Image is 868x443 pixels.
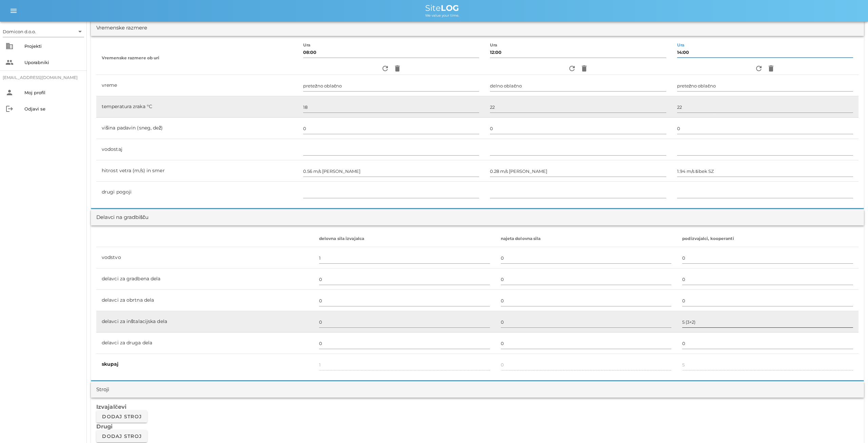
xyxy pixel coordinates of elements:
td: vodostaj [96,139,298,160]
input: 0 [501,274,672,285]
input: 0 [682,317,853,327]
i: delete [767,64,775,73]
input: 0 [682,274,853,285]
td: delavci za inštalacijska dela [96,311,314,333]
i: people [5,58,14,66]
i: delete [580,64,588,73]
button: Dodaj stroj [96,430,147,442]
input: 0 [319,253,490,263]
td: delavci za gradbena dela [96,268,314,290]
input: 0 [501,338,672,349]
div: Domicon d.o.o. [3,28,36,35]
span: Dodaj stroj [102,433,142,439]
div: Projekti [24,43,81,49]
input: 0 [319,317,490,327]
td: vreme [96,75,298,96]
i: business [5,42,14,50]
input: 0 [682,338,853,349]
span: We value your time. [425,13,459,18]
input: 0 [682,295,853,306]
i: refresh [755,64,763,73]
td: delavci za obrtna dela [96,290,314,311]
i: arrow_drop_down [76,27,84,36]
div: Domicon d.o.o. [3,26,84,37]
i: refresh [568,64,576,73]
td: delavci za druga dela [96,333,314,354]
iframe: Chat Widget [771,370,868,443]
div: Moj profil [24,90,81,95]
input: 0 [319,338,490,349]
div: Pripomoček za klepet [771,370,868,443]
div: Stroji [96,386,109,394]
td: drugi pogoji [96,182,298,203]
i: refresh [381,64,389,73]
i: menu [9,7,18,15]
label: Ura [677,43,685,48]
span: Dodaj stroj [102,414,142,420]
td: višina padavin (sneg, dež) [96,118,298,139]
div: Odjavi se [24,106,81,112]
b: skupaj [102,361,119,367]
th: Vremenske razmere ob uri [96,41,298,75]
span: Site [425,3,459,13]
b: LOG [441,3,459,13]
td: vodstvo [96,247,314,268]
i: delete [393,64,401,73]
h3: Izvajalčevi [96,403,859,410]
i: logout [5,105,14,113]
td: temperatura zraka °C [96,96,298,118]
i: person [5,88,14,97]
label: Ura [303,43,311,48]
div: Delavci na gradbišču [96,214,149,221]
input: 0 [682,253,853,263]
div: Uporabniki [24,60,81,65]
input: 0 [319,274,490,285]
input: 0 [319,295,490,306]
input: 0 [501,295,672,306]
div: Vremenske razmere [96,24,147,32]
label: Ura [490,43,497,48]
h3: Drugi [96,423,859,430]
input: 0 [501,317,672,327]
button: Dodaj stroj [96,410,147,423]
th: podizvajalci, kooperanti [677,231,859,247]
input: 0 [501,253,672,263]
th: delovna sila izvajalca [314,231,495,247]
td: hitrost vetra (m/s) in smer [96,160,298,182]
th: najeta dolovna sila [495,231,677,247]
